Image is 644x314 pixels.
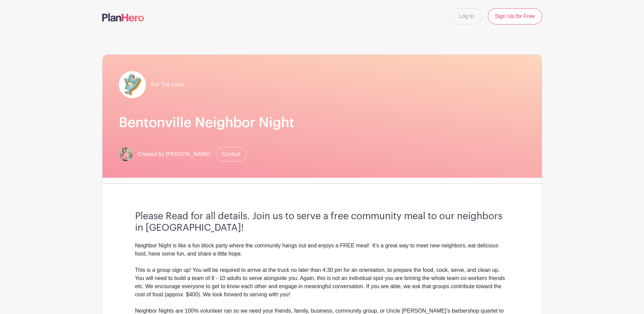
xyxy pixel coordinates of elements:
[119,71,146,98] img: pageload-spinner.gif
[135,211,509,233] h3: Please Read for all details. Join us to serve a free community meal to our neighbors in [GEOGRAPH...
[488,8,542,24] a: Sign Up for Free
[216,147,246,161] a: Contact
[102,13,144,21] img: logo-507f7623f17ff9eddc593b1ce0a138ce2505c220e1c5a4e2b4648c50719b7d32.svg
[450,8,482,24] a: Log In
[151,81,184,89] span: For The Love
[138,150,210,158] span: Created by [PERSON_NAME]
[135,242,509,299] div: Neighbor Night is like a fun block party where the community hangs out and enjoys a FREE meal! It...
[119,115,526,131] h1: Bentonville Neighbor Night
[119,147,132,161] img: 2x2%20headshot.png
